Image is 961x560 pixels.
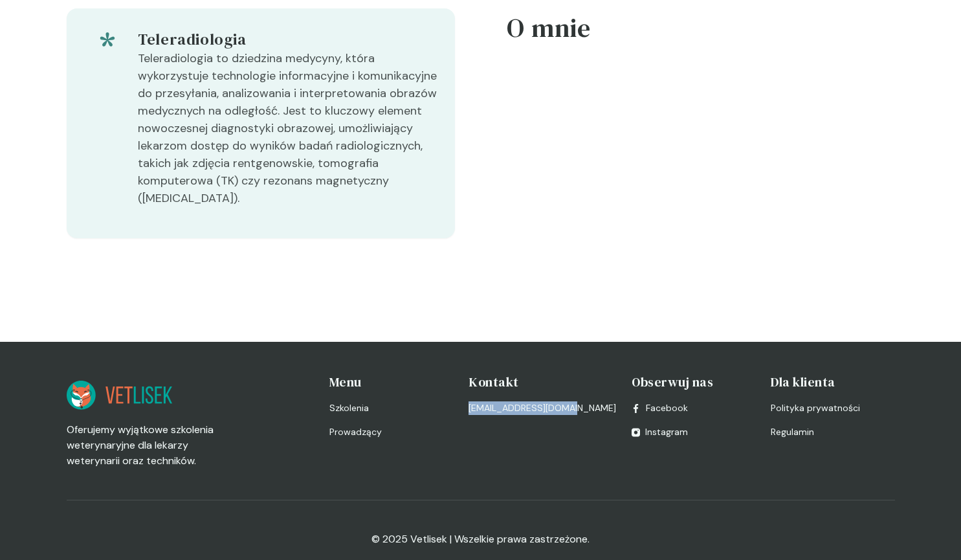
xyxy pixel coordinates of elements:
[67,422,232,469] p: Oferujemy wyjątkowe szkolenia weterynaryjne dla lekarzy weterynarii oraz techników.
[329,373,453,391] h4: Menu
[329,425,382,439] span: Prowadzący
[771,401,860,415] span: Polityka prywatności
[329,401,369,415] span: Szkolenia
[771,373,894,391] h4: Dla klienta
[632,425,688,439] a: Instagram
[469,373,616,391] h4: Kontakt
[632,373,755,391] h4: Obserwuj nas
[771,425,814,439] span: Regulamin
[138,50,444,218] p: Teleradiologia to dziedzina medycyny, która wykorzystuje technologie informacyjne i komunikacyjne...
[771,425,894,439] a: Regulamin
[469,401,616,415] a: [EMAIL_ADDRESS][DOMAIN_NAME]
[771,401,894,415] a: Polityka prywatności
[329,401,453,415] a: Szkolenia
[632,401,688,415] a: Facebook
[371,532,590,547] p: © 2025 Vetlisek | Wszelkie prawa zastrzeżone.
[507,8,895,47] h5: O mnie
[138,29,444,50] h5: Teleradiologia
[329,425,453,439] a: Prowadzący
